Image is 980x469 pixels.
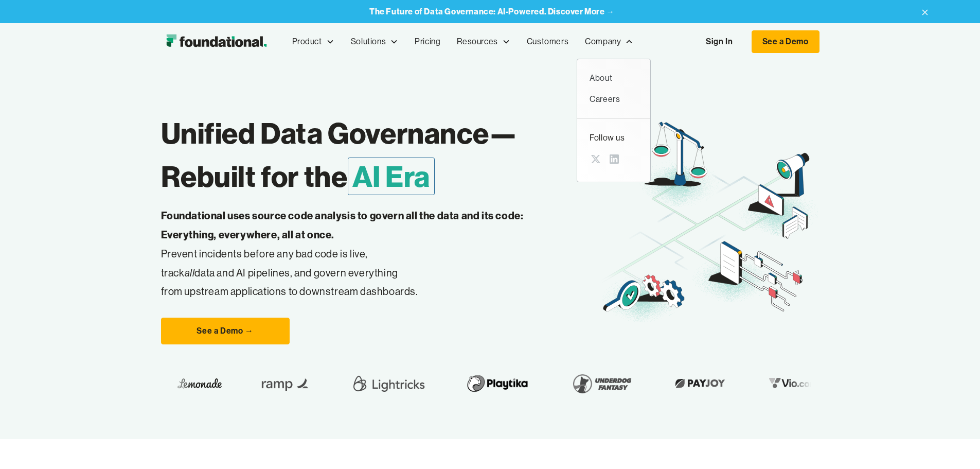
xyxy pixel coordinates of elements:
div: Product [292,35,322,48]
div: Careers [590,93,638,106]
a: The Future of Data Governance: AI-Powered. Discover More → [369,7,615,16]
a: About [581,67,646,89]
div: About [590,72,638,85]
img: Playtika [450,369,523,398]
a: Pricing [406,25,449,59]
div: Company [585,35,621,48]
iframe: Chat Widget [795,350,980,469]
img: Foundational Logo [161,31,272,52]
img: Underdog Fantasy [556,369,626,398]
a: See a Demo [752,30,819,53]
img: Lightricks [338,369,417,398]
img: Ramp [244,369,306,398]
div: Product [284,25,343,59]
a: home [161,31,272,52]
img: Payjoy [659,375,720,391]
div: Follow us [590,131,638,145]
img: Lemonade [166,375,211,391]
strong: Foundational uses source code analysis to govern all the data and its code: Everything, everywher... [161,209,524,241]
h1: Unified Data Governance— Rebuilt for the [161,112,600,198]
em: all [185,266,195,279]
a: Customers [519,25,577,59]
img: Vio.com [753,375,812,391]
div: וידג'ט של צ'אט [795,350,980,469]
div: Company [577,25,642,59]
a: See a Demo → [161,318,290,344]
div: Solutions [343,25,406,59]
div: Resources [457,35,497,48]
p: Prevent incidents before any bad code is live, track data and AI pipelines, and govern everything... [161,206,556,301]
div: Resources [449,25,518,59]
span: AI Era [348,158,435,195]
nav: Company [577,59,651,182]
a: Careers [581,89,646,110]
div: Solutions [351,35,386,48]
a: Sign In [696,31,743,53]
